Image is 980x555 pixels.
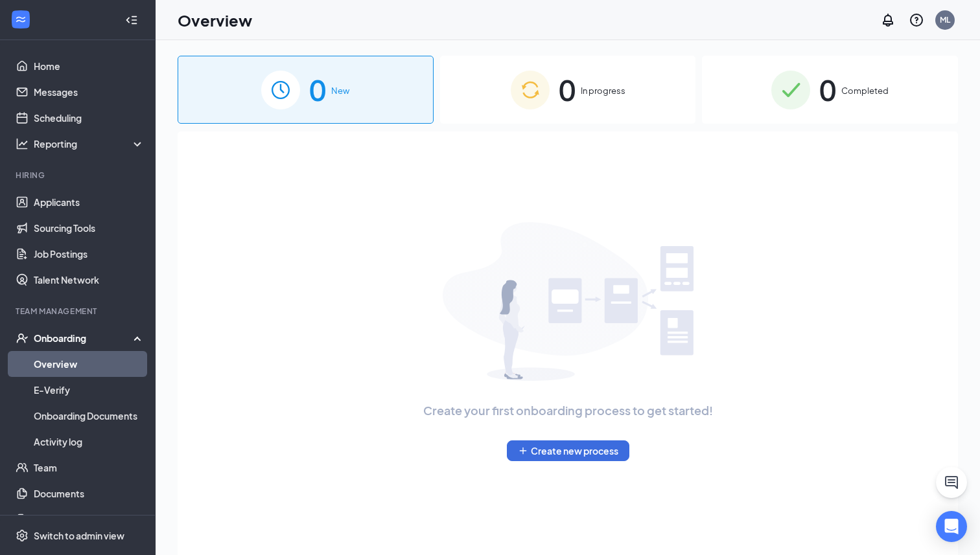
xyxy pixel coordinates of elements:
[880,12,896,28] svg: Notifications
[34,53,145,79] a: Home
[34,506,145,532] a: Surveys
[125,14,138,27] svg: Collapse
[940,14,950,25] div: ML
[34,377,145,403] a: E-Verify
[34,215,145,241] a: Sourcing Tools
[423,402,713,420] span: Create your first onboarding process to get started!
[936,467,967,498] button: ChatActive
[34,403,145,429] a: Onboarding Documents
[34,241,145,267] a: Job Postings
[16,306,142,317] div: Team Management
[34,137,145,150] div: Reporting
[309,67,326,112] span: 0
[841,84,889,97] span: Completed
[581,84,625,97] span: In progress
[34,189,145,215] a: Applicants
[34,105,145,131] a: Scheduling
[819,67,836,112] span: 0
[559,67,576,112] span: 0
[909,12,924,28] svg: QuestionInfo
[34,455,145,481] a: Team
[34,332,134,345] div: Onboarding
[944,475,959,490] svg: ChatActive
[34,267,145,293] a: Talent Network
[331,84,349,97] span: New
[34,79,145,105] a: Messages
[14,13,27,26] svg: WorkstreamLogo
[518,446,528,456] svg: Plus
[507,440,629,461] button: PlusCreate new process
[16,332,29,345] svg: UserCheck
[16,170,142,181] div: Hiring
[16,137,29,150] svg: Analysis
[16,529,29,542] svg: Settings
[178,9,252,31] h1: Overview
[34,529,124,542] div: Switch to admin view
[936,511,967,542] div: Open Intercom Messenger
[34,429,145,455] a: Activity log
[34,481,145,506] a: Documents
[34,351,145,377] a: Overview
